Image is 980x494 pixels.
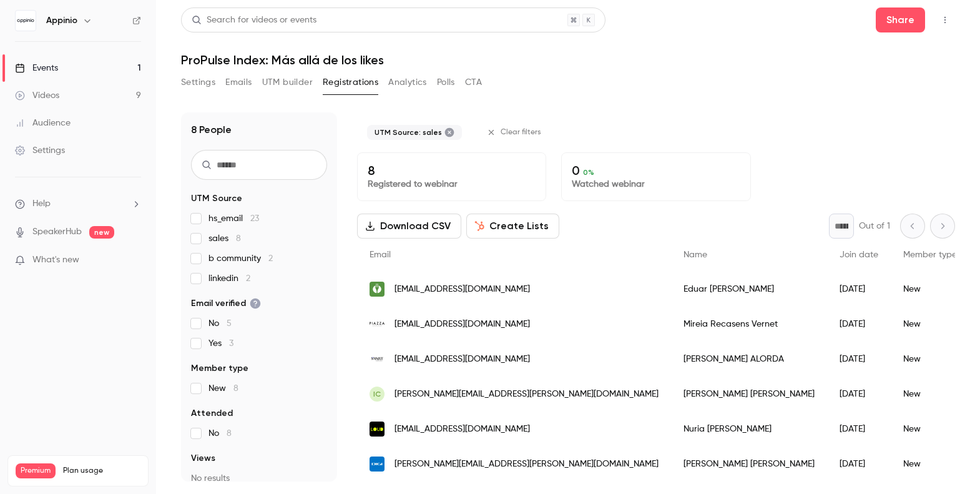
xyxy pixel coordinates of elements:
h6: Appinio [46,14,77,27]
span: [EMAIL_ADDRESS][DOMAIN_NAME] [394,353,530,366]
div: [DATE] [827,447,891,482]
span: 23 [250,214,259,223]
img: loudbarcelona.com [370,422,385,437]
h1: ProPulse Index: Más allá de los likes [181,52,955,67]
button: Remove "sales" from selected "UTM Source" filter [444,127,454,137]
span: [EMAIL_ADDRESS][DOMAIN_NAME] [394,318,530,331]
span: Member type [191,362,248,375]
div: Eduar [PERSON_NAME] [671,272,827,307]
button: Settings [181,72,215,92]
span: 2 [268,254,273,263]
p: 8 [368,163,536,178]
span: [PERSON_NAME][EMAIL_ADDRESS][PERSON_NAME][DOMAIN_NAME] [394,458,659,471]
span: 2 [246,274,250,283]
span: 0 % [583,168,594,177]
span: IC [373,388,381,400]
span: hs_email [208,212,259,225]
span: 3 [229,339,233,348]
div: [PERSON_NAME] [PERSON_NAME] [671,447,827,482]
span: 5 [227,319,232,328]
span: Plan usage [63,466,140,476]
a: SpeakerHub [32,225,82,239]
span: New [208,382,238,395]
button: CTA [465,72,482,92]
span: Member type [903,250,957,259]
div: [DATE] [827,342,891,377]
div: [DATE] [827,377,891,412]
button: Create Lists [466,214,559,239]
button: Clear filters [482,122,549,142]
div: [DATE] [827,412,891,447]
div: Audience [15,117,71,129]
span: Email verified [191,297,261,310]
li: help-dropdown-opener [15,197,141,210]
iframe: Noticeable Trigger [126,255,141,266]
span: Join date [840,250,878,259]
button: Emails [225,72,252,92]
h1: 8 People [191,122,232,137]
img: thefork.com [370,282,385,297]
span: Help [32,197,51,210]
span: Email [370,250,391,259]
div: New [891,307,969,342]
span: linkedin [208,272,250,285]
span: Name [684,250,707,259]
span: [PERSON_NAME][EMAIL_ADDRESS][PERSON_NAME][DOMAIN_NAME] [394,388,659,401]
div: Nuria [PERSON_NAME] [671,412,827,447]
span: UTM Source: sales [375,127,442,137]
div: Mireia Recasens Vernet [671,307,827,342]
div: [DATE] [827,307,891,342]
p: Out of 1 [859,220,890,232]
div: New [891,412,969,447]
span: 8 [233,384,238,393]
span: Attended [191,407,233,420]
div: Settings [15,144,65,157]
span: No [208,427,232,440]
span: UTM Source [191,192,242,205]
img: piazzacomunicacion.com [370,317,385,332]
button: Polls [437,72,455,92]
div: Events [15,62,58,74]
span: 8 [236,234,241,243]
p: 0 [572,163,740,178]
button: Registrations [323,72,378,92]
div: New [891,342,969,377]
button: UTM builder [262,72,313,92]
div: Videos [15,89,59,102]
p: Registered to webinar [368,178,536,190]
div: [PERSON_NAME] [PERSON_NAME] [671,377,827,412]
button: Share [876,7,925,32]
span: No [208,317,232,330]
span: Views [191,452,215,465]
span: [EMAIL_ADDRESS][DOMAIN_NAME] [394,423,530,436]
div: New [891,447,969,482]
p: No results [191,472,327,485]
p: Watched webinar [572,178,740,190]
div: [PERSON_NAME] ALORDA [671,342,827,377]
div: New [891,377,969,412]
img: digimobil.es [370,457,385,472]
span: What's new [32,254,79,267]
div: New [891,272,969,307]
span: Yes [208,337,233,350]
button: Download CSV [357,214,461,239]
span: 8 [227,429,232,438]
button: Analytics [388,72,427,92]
span: b community [208,252,273,265]
span: Clear filters [501,127,541,137]
span: Premium [16,463,56,478]
div: Search for videos or events [192,14,316,27]
img: Appinio [16,11,36,31]
div: [DATE] [827,272,891,307]
img: letsbesmart.es [370,352,385,367]
span: [EMAIL_ADDRESS][DOMAIN_NAME] [394,283,530,296]
span: new [89,226,114,239]
span: sales [208,232,241,245]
